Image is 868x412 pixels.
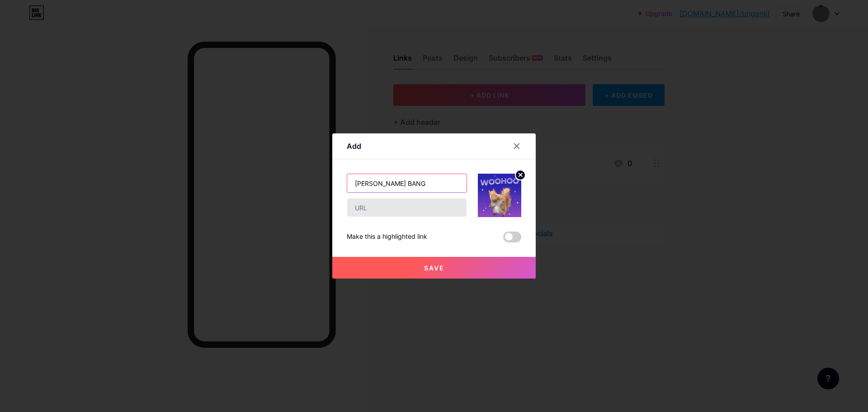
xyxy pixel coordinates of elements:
div: Make this a highlighted link [347,232,427,242]
input: URL [347,199,467,217]
span: Save [424,264,444,272]
div: Add [347,141,361,152]
button: Save [332,257,536,279]
input: Title [347,174,467,192]
img: link_thumbnail [478,174,521,217]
